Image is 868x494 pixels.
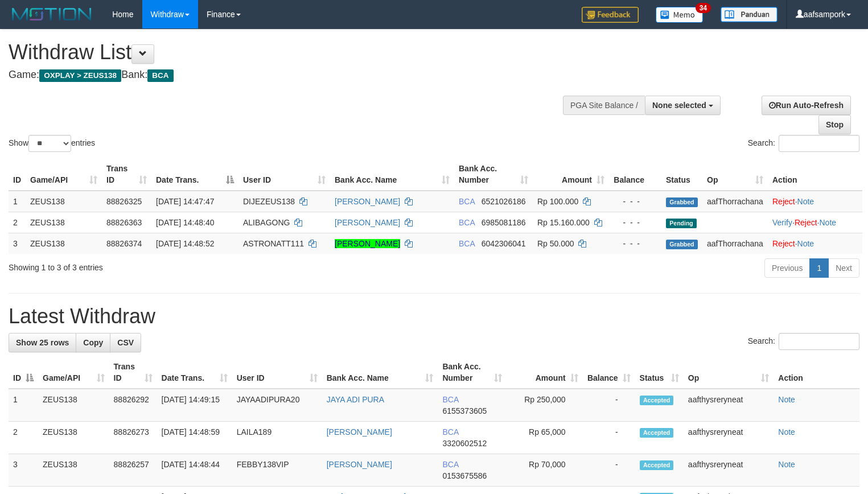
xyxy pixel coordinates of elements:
th: Balance [609,158,661,191]
span: BCA [459,239,475,248]
th: Action [774,356,859,389]
a: Note [778,395,795,404]
span: Grabbed [666,240,698,249]
td: - [583,422,635,454]
th: Bank Acc. Name: activate to sort column ascending [330,158,454,191]
td: 1 [9,191,26,212]
img: panduan.png [721,7,778,22]
span: Rp 50.000 [537,239,574,248]
th: Bank Acc. Name: activate to sort column ascending [322,356,438,389]
a: [PERSON_NAME] [335,218,400,227]
td: [DATE] 14:48:59 [157,422,232,454]
td: ZEUS138 [26,233,102,254]
div: - - - [614,238,657,249]
span: ALIBAGONG [243,218,290,227]
span: Accepted [640,428,674,438]
th: Date Trans.: activate to sort column descending [151,158,238,191]
a: Note [778,427,795,437]
a: [PERSON_NAME] [327,427,392,437]
select: Showentries [28,135,71,152]
th: ID [9,158,26,191]
span: Copy 0153675586 to clipboard [442,471,487,480]
td: 88826292 [109,389,157,422]
a: CSV [110,333,141,352]
th: Trans ID: activate to sort column ascending [102,158,151,191]
span: ASTRONATT111 [243,239,304,248]
td: 3 [9,454,38,487]
td: · [768,191,862,212]
div: - - - [614,196,657,207]
input: Search: [779,135,859,152]
span: BCA [442,460,458,469]
td: ZEUS138 [38,454,109,487]
span: 88826363 [106,218,142,227]
td: aafThorrachana [702,191,768,212]
th: Status: activate to sort column ascending [635,356,684,389]
th: Status [661,158,702,191]
td: FEBBY138VIP [232,454,322,487]
td: Rp 70,000 [507,454,583,487]
td: aafthysreryneat [684,454,774,487]
span: Copy [83,338,103,347]
span: [DATE] 14:48:52 [156,239,214,248]
span: None selected [652,101,706,110]
span: Grabbed [666,197,698,207]
a: Note [797,239,814,248]
span: Copy 3320602512 to clipboard [442,439,487,448]
label: Search: [748,135,859,152]
td: [DATE] 14:48:44 [157,454,232,487]
th: Bank Acc. Number: activate to sort column ascending [438,356,507,389]
a: Next [828,258,859,278]
span: BCA [147,69,173,82]
span: BCA [442,427,458,437]
a: [PERSON_NAME] [335,239,400,248]
span: Pending [666,219,697,228]
td: JAYAADIPURA20 [232,389,322,422]
img: Feedback.jpg [582,7,639,23]
th: Amount: activate to sort column ascending [507,356,583,389]
th: Trans ID: activate to sort column ascending [109,356,157,389]
a: Note [797,197,814,206]
span: BCA [442,395,458,404]
a: [PERSON_NAME] [335,197,400,206]
th: User ID: activate to sort column ascending [238,158,330,191]
span: Copy 6521026186 to clipboard [482,197,526,206]
img: MOTION_logo.png [9,6,95,23]
a: [PERSON_NAME] [327,460,392,469]
span: BCA [459,218,475,227]
span: 34 [696,3,711,13]
th: Date Trans.: activate to sort column ascending [157,356,232,389]
th: Game/API: activate to sort column ascending [26,158,102,191]
span: CSV [117,338,134,347]
a: Previous [764,258,810,278]
span: [DATE] 14:47:47 [156,197,214,206]
td: - [583,389,635,422]
td: 2 [9,212,26,233]
th: Balance: activate to sort column ascending [583,356,635,389]
td: 3 [9,233,26,254]
h1: Withdraw List [9,41,567,64]
td: 88826273 [109,422,157,454]
span: 88826374 [106,239,142,248]
td: aafthysreryneat [684,422,774,454]
td: 88826257 [109,454,157,487]
td: aafThorrachana [702,233,768,254]
th: Op: activate to sort column ascending [702,158,768,191]
span: Show 25 rows [16,338,69,347]
td: - [583,454,635,487]
span: Accepted [640,396,674,405]
input: Search: [779,333,859,350]
h1: Latest Withdraw [9,305,859,328]
span: DIJEZEUS138 [243,197,295,206]
span: BCA [459,197,475,206]
span: Rp 15.160.000 [537,218,590,227]
a: Reject [772,239,795,248]
a: Stop [818,115,851,134]
td: Rp 250,000 [507,389,583,422]
span: Rp 100.000 [537,197,578,206]
span: 88826325 [106,197,142,206]
a: Note [778,460,795,469]
span: OXPLAY > ZEUS138 [39,69,121,82]
td: LAILA189 [232,422,322,454]
a: Reject [795,218,817,227]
